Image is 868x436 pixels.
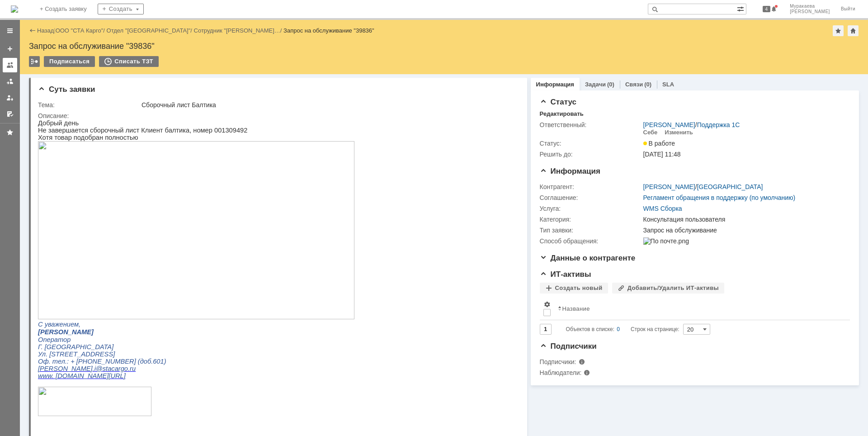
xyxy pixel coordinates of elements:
[29,56,40,67] div: Работа с массовостью
[540,194,642,201] div: Соглашение:
[643,183,695,190] a: [PERSON_NAME]
[833,25,844,36] div: Добавить в избранное
[643,121,740,128] div: /
[90,59,92,66] span: .
[554,297,843,320] th: Название
[65,246,90,253] span: stacargo
[57,59,58,66] span: i
[540,98,576,106] span: Статус
[562,305,590,312] div: Название
[90,246,92,253] span: .
[57,246,58,253] span: i
[643,194,796,201] a: Регламент обращения в поддержку (по умолчанию)
[540,227,642,234] div: Тип заявки:
[3,58,17,72] a: Заявки на командах
[65,59,90,66] span: stacargo
[540,121,642,128] div: Ответственный:
[543,301,551,308] span: Настройки
[55,246,57,253] span: .
[790,4,830,9] span: Муракаева
[848,25,859,36] div: Сделать домашней страницей
[540,140,642,147] div: Статус:
[643,151,681,158] span: [DATE] 11:48
[697,183,763,190] a: [GEOGRAPHIC_DATA]
[540,369,631,376] div: Наблюдатели:
[644,81,651,88] div: (0)
[643,121,695,128] a: [PERSON_NAME]
[643,183,763,190] div: /
[54,27,55,33] div: |
[643,140,675,147] span: В работе
[11,5,18,13] a: Перейти на домашнюю страницу
[540,254,636,262] span: Данные о контрагенте
[107,27,194,34] div: /
[540,167,600,175] span: Информация
[607,81,614,88] div: (0)
[536,81,574,88] a: Информация
[38,101,140,109] div: Тема:
[98,4,144,14] div: Создать
[3,42,17,56] a: Создать заявку
[617,324,620,335] div: 0
[56,27,104,34] a: ООО "СТА Карго"
[697,121,740,128] a: Поддержка 1С
[540,151,642,158] div: Решить до:
[194,27,280,34] a: Сотрудник "[PERSON_NAME]…
[29,42,859,51] div: Запрос на обслуживание "39836"
[790,9,830,14] span: [PERSON_NAME]
[566,324,679,335] i: Строк на странице:
[540,342,597,351] span: Подписчики
[37,27,54,34] a: Назад
[142,101,513,109] div: Сборочный лист Балтика
[662,81,674,88] a: SLA
[38,112,515,119] div: Описание:
[665,129,693,136] div: Изменить
[585,81,606,88] a: Задачи
[643,237,689,245] img: По почте.png
[540,205,642,212] div: Услуга:
[194,27,284,34] div: /
[3,107,17,121] a: Мои согласования
[540,237,642,245] div: Способ обращения:
[737,4,746,13] span: Расширенный поиск
[643,129,658,136] div: Себе
[58,59,65,66] span: @
[92,59,98,66] span: ru
[92,246,98,253] span: ru
[58,246,65,253] span: @
[643,205,682,212] a: WMS Сборка
[540,110,584,118] div: Редактировать
[540,216,642,223] div: Категория:
[11,5,18,13] img: logo
[540,358,631,365] div: Подписчики:
[643,227,845,234] div: Запрос на обслуживание
[566,326,614,332] span: Объектов в списке:
[3,74,17,89] a: Заявки в моей ответственности
[643,216,845,223] div: Консультация пользователя
[540,183,642,190] div: Контрагент:
[540,270,591,279] span: ИТ-активы
[3,90,17,105] a: Мои заявки
[283,27,374,34] div: Запрос на обслуживание "39836"
[55,59,57,66] span: .
[107,27,191,34] a: Отдел "[GEOGRAPHIC_DATA]"
[625,81,643,88] a: Связи
[56,27,107,34] div: /
[9,148,191,155] span: Email отправителя: [PERSON_NAME][EMAIL_ADDRESS][DOMAIN_NAME]
[38,85,95,94] span: Суть заявки
[763,6,771,12] span: 4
